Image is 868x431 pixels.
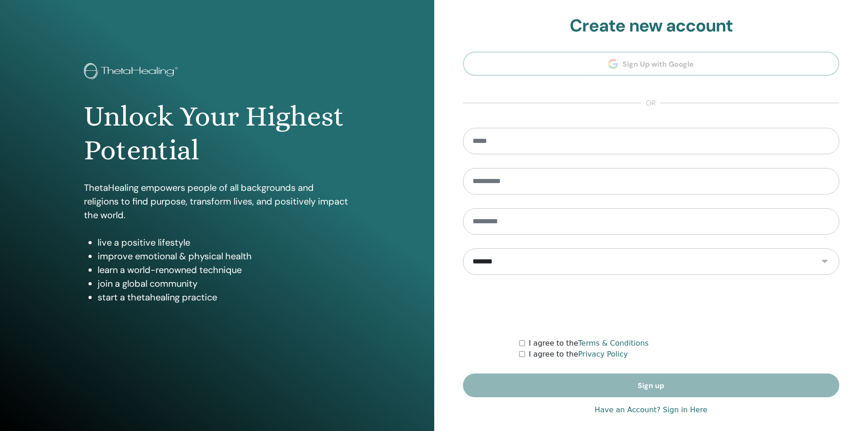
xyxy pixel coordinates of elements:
[98,263,350,277] li: learn a world-renowned technique
[84,100,350,168] h1: Unlock Your Highest Potential
[529,338,649,349] label: I agree to the
[98,236,350,249] li: live a positive lifestyle
[595,405,707,415] a: Have an Account? Sign in Here
[578,339,648,347] a: Terms & Conditions
[463,16,840,37] h2: Create new account
[582,289,720,324] iframe: reCAPTCHA
[98,277,350,290] li: join a global community
[84,181,350,222] p: ThetaHealing empowers people of all backgrounds and religions to find purpose, transform lives, a...
[578,350,628,358] a: Privacy Policy
[98,249,350,263] li: improve emotional & physical health
[529,349,628,360] label: I agree to the
[98,290,350,304] li: start a thetahealing practice
[641,98,660,109] span: or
